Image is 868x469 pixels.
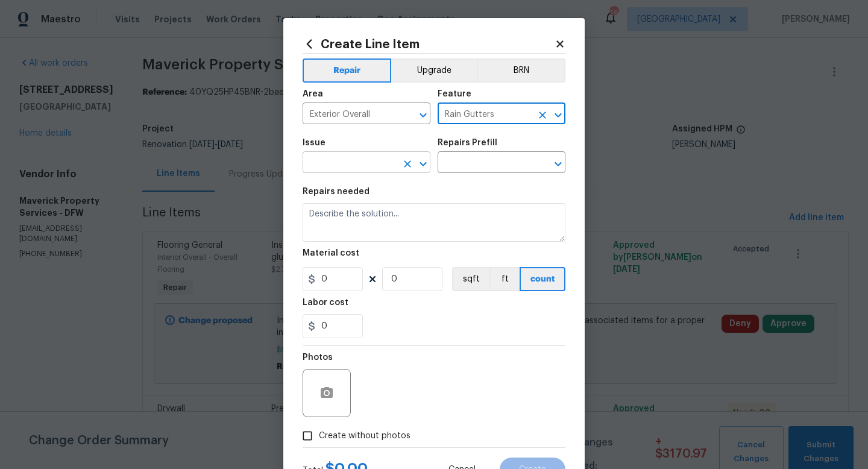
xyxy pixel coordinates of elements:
[303,187,370,196] h5: Repairs needed
[303,90,323,98] h5: Area
[415,156,432,172] button: Open
[550,107,567,124] button: Open
[303,353,333,362] h5: Photos
[438,90,471,98] h5: Feature
[415,107,432,124] button: Open
[303,139,325,147] h5: Issue
[391,58,477,83] button: Upgrade
[477,58,565,83] button: BRN
[550,156,567,172] button: Open
[399,156,416,172] button: Clear
[489,267,520,291] button: ft
[452,267,489,291] button: sqft
[319,430,410,442] span: Create without photos
[438,139,497,147] h5: Repairs Prefill
[520,267,565,291] button: count
[303,37,555,51] h2: Create Line Item
[303,58,391,83] button: Repair
[534,107,551,124] button: Clear
[303,298,348,307] h5: Labor cost
[303,249,359,257] h5: Material cost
